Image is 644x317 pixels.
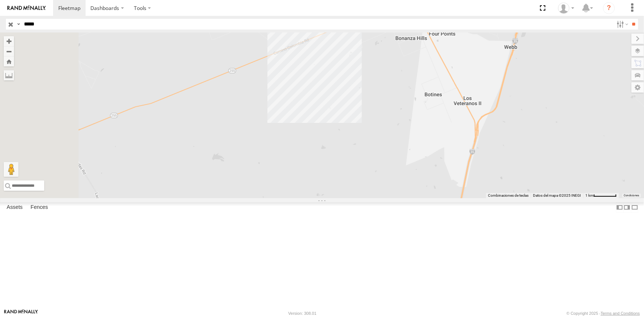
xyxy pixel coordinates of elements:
[603,2,615,14] i: ?
[15,19,21,30] label: Search Query
[7,6,46,11] img: rand-logo.svg
[555,3,577,14] div: Reynaldo Alvarado
[488,193,529,198] button: Combinaciones de teclas
[614,19,630,30] label: Search Filter Options
[567,311,640,316] div: © Copyright 2025 -
[3,202,26,213] label: Assets
[4,310,38,317] a: Visit our Website
[4,162,18,177] button: Arrastra el hombrecito naranja al mapa para abrir Street View
[4,56,14,66] button: Zoom Home
[533,193,581,197] span: Datos del mapa ©2025 INEGI
[631,82,644,93] label: Map Settings
[583,193,619,198] button: Escala del mapa: 1 km por 59 píxeles
[4,70,14,80] label: Measure
[623,202,631,213] label: Dock Summary Table to the Right
[616,202,623,213] label: Dock Summary Table to the Left
[288,311,316,316] div: Version: 308.01
[27,202,52,213] label: Fences
[4,46,14,56] button: Zoom out
[624,194,639,197] a: Condiciones (se abre en una nueva pestaña)
[631,202,638,213] label: Hide Summary Table
[4,36,14,46] button: Zoom in
[601,311,640,316] a: Terms and Conditions
[585,193,593,197] span: 1 km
